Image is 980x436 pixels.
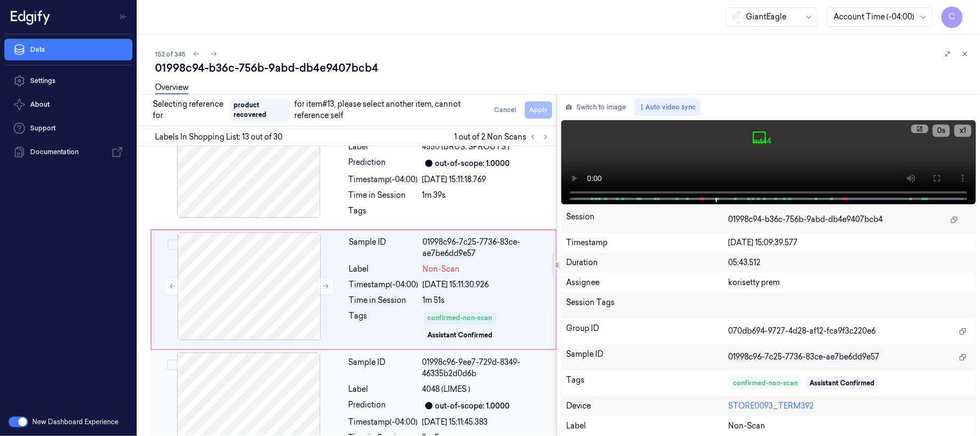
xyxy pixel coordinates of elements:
[728,400,971,412] div: STORE0093_TERM392
[349,264,419,275] div: Label
[4,141,132,163] a: Documentation
[423,295,549,306] div: 1m 51s
[422,384,471,395] span: 4048 (LIMES )
[4,94,132,115] button: About
[561,99,630,116] button: Switch to image
[349,357,418,379] div: Sample ID
[728,257,971,268] div: 05:43.512
[428,330,493,340] div: Assistant Confirmed
[428,313,492,323] div: confirmed-non-scan
[423,264,460,275] span: Non-Scan
[349,205,418,223] div: Tags
[490,101,520,119] button: Cancel
[349,399,418,412] div: Prediction
[566,420,728,432] div: Label
[566,349,728,366] div: Sample ID
[4,117,132,139] a: Support
[349,157,418,170] div: Prediction
[422,174,550,185] div: [DATE] 15:11:18.769
[728,214,883,225] span: 01998c94-b36c-756b-9abd-db4e9407bcb4
[954,124,971,137] button: x1
[435,400,510,412] div: out-of-scope: 1.0000
[349,141,418,153] div: Label
[422,141,510,153] span: 4550 (BRUS. SPROUTS )
[728,277,971,288] div: korisetty prem
[566,237,728,248] div: Timestamp
[933,124,950,137] button: 0s
[349,295,419,306] div: Time in Session
[4,39,132,60] a: Data
[422,417,550,428] div: [DATE] 15:11:45.383
[167,359,178,370] button: Select row
[941,6,963,28] button: C
[349,310,419,343] div: Tags
[566,257,728,268] div: Duration
[634,99,700,116] button: Auto video sync
[155,60,971,75] div: 01998c94-b36c-756b-9abd-db4e9407bcb4
[728,420,765,432] span: Non-Scan
[454,130,552,143] span: 1 out of 2 Non Scans
[153,99,225,121] span: Selecting reference for
[566,211,728,229] div: Session
[566,277,728,288] div: Assignee
[115,8,132,25] button: Toggle Navigation
[349,190,418,201] div: Time in Session
[566,400,728,412] div: Device
[167,239,178,250] button: Select row
[230,99,291,121] span: product recovered
[155,50,186,59] span: 152 of 345
[423,279,549,290] div: [DATE] 15:11:30.926
[349,384,418,395] div: Label
[728,351,879,363] span: 01998c96-7c25-7736-83ce-ae7be6dd9e57
[294,99,485,121] span: for item , please select another item, cannot reference self
[349,237,419,259] div: Sample ID
[728,237,971,248] div: [DATE] 15:09:39.577
[155,132,283,143] span: Labels In Shopping List: 13 out of 30
[566,297,728,314] div: Session Tags
[435,158,510,169] div: out-of-scope: 1.0000
[728,326,876,337] span: 070db694-9727-4d28-af12-fca9f3c220e6
[422,357,550,379] div: 01998c96-9ee7-729d-8349-46335b2d0d6b
[422,190,550,201] div: 1m 39s
[423,237,549,259] div: 01998c96-7c25-7736-83ce-ae7be6dd9e57
[155,82,188,94] a: Overview
[566,323,728,340] div: Group ID
[733,378,798,388] div: confirmed-non-scan
[809,378,875,388] div: Assistant Confirmed
[566,375,728,392] div: Tags
[349,279,419,290] div: Timestamp (-04:00)
[349,417,418,428] div: Timestamp (-04:00)
[322,99,334,109] span: #13
[4,70,132,92] a: Settings
[349,174,418,185] div: Timestamp (-04:00)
